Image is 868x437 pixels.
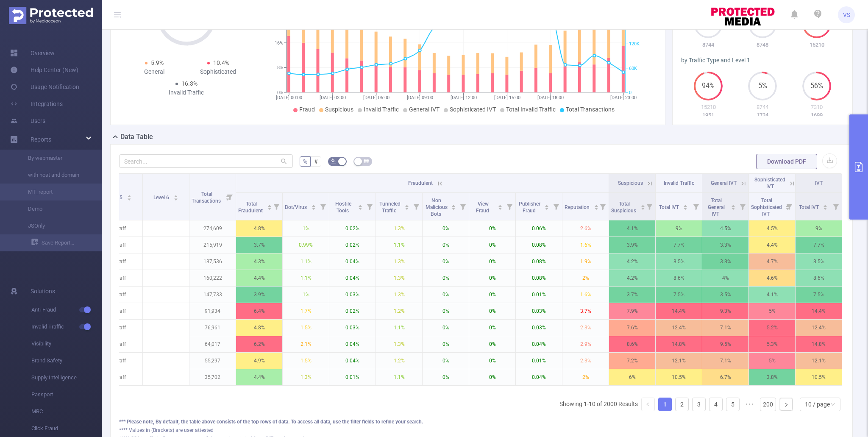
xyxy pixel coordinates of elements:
[329,253,376,270] p: 0.04%
[609,303,655,319] p: 7.9%
[702,287,748,303] p: 3.5%
[656,253,702,270] p: 8.5%
[609,353,655,369] p: 7.2%
[830,193,842,220] i: Filter menu
[545,203,549,206] i: icon: caret-up
[96,270,142,286] p: utraff
[31,301,102,318] span: Anti-Fraud
[749,303,795,319] p: 5%
[17,184,92,200] a: MT_report
[702,253,748,270] p: 3.8%
[735,41,790,49] p: 8748
[17,150,92,167] a: By webmaster
[737,193,748,220] i: Filter menu
[283,253,329,270] p: 1.1%
[609,336,655,352] p: 8.6%
[329,303,376,319] p: 0.02%
[358,203,363,209] div: Sort
[823,206,828,209] i: icon: caret-down
[735,103,790,111] p: 8744
[469,353,515,369] p: 0%
[796,270,842,286] p: 8.6%
[516,253,562,270] p: 0.08%
[329,320,376,336] p: 0.03%
[376,336,422,352] p: 1.3%
[17,200,92,217] a: Demo
[277,65,283,71] tspan: 8%
[683,203,688,206] i: icon: caret-up
[423,270,469,286] p: 0%
[469,303,515,319] p: 0%
[325,106,353,113] span: Suspicious
[189,237,236,253] p: 215,919
[317,193,329,220] i: Filter menu
[376,253,422,270] p: 1.3%
[303,158,307,165] span: %
[423,253,469,270] p: 0%
[656,287,702,303] p: 7.5%
[726,398,739,411] a: 5
[681,103,735,111] p: 15210
[748,83,777,89] span: 5%
[426,198,448,217] span: Non Malicious Bots
[658,398,672,411] li: 1
[659,204,680,210] span: Total IVT
[640,203,645,209] div: Sort
[469,336,515,352] p: 0%
[213,59,229,66] span: 10.4%
[96,320,142,336] p: utraff
[498,206,503,209] i: icon: caret-down
[823,203,828,206] i: icon: caret-up
[760,398,776,411] a: 200
[694,83,723,89] span: 94%
[283,320,329,336] p: 1.5%
[96,353,142,369] p: utraff
[702,320,748,336] p: 7.1%
[410,193,422,220] i: Filter menu
[358,203,363,206] i: icon: caret-up
[629,42,640,47] tspan: 120K
[469,253,515,270] p: 0%
[376,287,422,303] p: 1.3%
[830,402,835,408] i: icon: down
[376,353,422,369] p: 1.2%
[283,287,329,303] p: 1%
[405,206,409,209] i: icon: caret-down
[408,180,433,186] span: Fraudulent
[656,353,702,369] p: 12.1%
[516,237,562,253] p: 0.08%
[790,41,844,49] p: 15210
[283,237,329,253] p: 0.99%
[498,203,503,206] i: icon: caret-up
[469,237,515,253] p: 0%
[127,194,131,196] i: icon: caret-up
[423,303,469,319] p: 0%
[726,398,740,411] li: 5
[376,220,422,237] p: 1.3%
[423,237,469,253] p: 0%
[409,106,440,113] span: General IVT
[749,270,795,286] p: 4.6%
[9,7,93,24] img: Protected Media
[843,6,850,23] span: VS
[122,67,186,76] div: General
[476,201,490,214] span: View Fraud
[796,336,842,352] p: 14.8%
[544,203,549,209] div: Sort
[376,320,422,336] p: 1.1%
[796,237,842,253] p: 7.7%
[749,287,795,303] p: 4.1%
[805,398,830,411] div: 10 / page
[735,111,790,120] p: 1724
[681,111,735,120] p: 1951
[236,287,282,303] p: 3.9%
[783,193,795,220] i: Filter menu
[643,193,655,220] i: Filter menu
[17,167,92,184] a: with host and domain
[189,287,236,303] p: 147,733
[749,237,795,253] p: 4.4%
[189,220,236,237] p: 274,609
[283,353,329,369] p: 1.5%
[815,180,823,186] span: IVT
[656,270,702,286] p: 8.6%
